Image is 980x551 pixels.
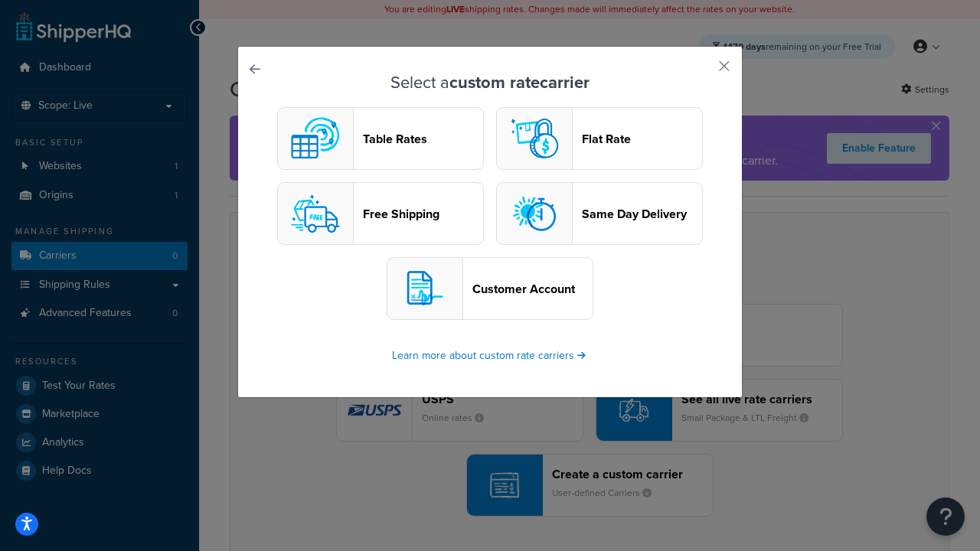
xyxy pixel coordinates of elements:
h3: Select a [276,73,704,92]
button: free logoFree Shipping [277,182,484,245]
button: customerAccount logoCustomer Account [387,257,593,320]
header: Table Rates [363,132,483,146]
img: free logo [285,183,346,244]
strong: custom rate carrier [449,70,590,95]
header: Free Shipping [363,207,483,221]
a: Learn more about custom rate carriers [392,347,588,364]
button: sameday logoSame Day Delivery [496,182,703,245]
header: Customer Account [472,282,593,296]
img: sameday logo [504,183,565,244]
header: Flat Rate [582,132,702,146]
img: custom logo [285,108,346,169]
header: Same Day Delivery [582,207,702,221]
img: customerAccount logo [394,258,456,319]
button: flat logoFlat Rate [496,107,703,170]
button: custom logoTable Rates [277,107,484,170]
img: flat logo [504,108,565,169]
